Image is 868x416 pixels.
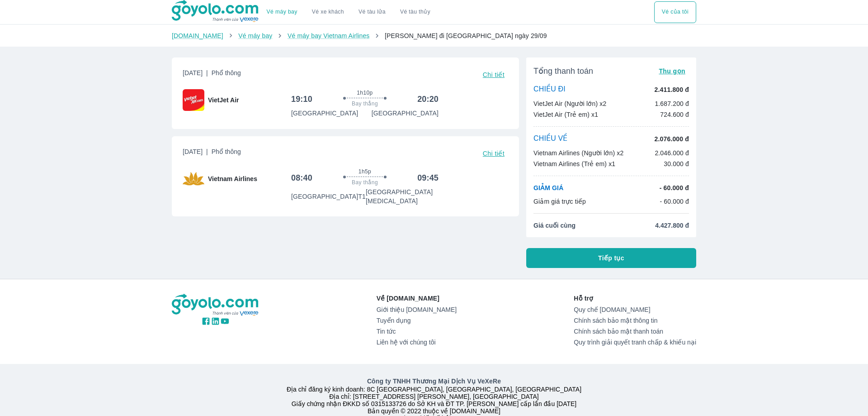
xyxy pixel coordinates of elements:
[660,183,689,192] p: - 60.000 đ
[212,148,241,155] span: Phổ thông
[574,294,696,303] p: Hỗ trợ
[533,221,576,230] span: Giá cuối cùng
[417,172,439,183] h6: 09:45
[533,99,606,108] p: VietJet Air (Người lớn) x2
[183,147,241,160] span: [DATE]
[574,317,696,324] a: Chính sách bảo mật thông tin
[598,253,624,263] span: Tiếp tục
[172,294,259,316] img: logo
[183,68,241,81] span: [DATE]
[259,1,438,23] div: choose transportation mode
[377,339,457,346] a: Liên hệ với chúng tôi
[483,71,505,78] span: Chi tiết
[351,1,393,23] a: Vé tàu lửa
[352,100,378,107] span: Bay thẳng
[533,148,623,158] p: Vietnam Airlines (Người lớn) x2
[238,32,272,39] a: Vé máy bay
[660,197,689,206] p: - 60.000 đ
[533,85,566,95] p: CHIỀU ĐI
[655,148,689,158] p: 2.046.000 đ
[533,197,586,206] p: Giảm giá trực tiếp
[172,32,223,39] a: [DOMAIN_NAME]
[291,94,312,105] h6: 19:10
[385,32,547,39] span: [PERSON_NAME] đi [GEOGRAPHIC_DATA] ngày 29/09
[291,192,366,201] p: [GEOGRAPHIC_DATA] T1
[174,377,694,386] p: Công ty TNHH Thương Mại Dịch Vụ VeXeRe
[655,65,689,77] button: Thu gọn
[654,1,696,23] button: Vé của tôi
[352,179,378,186] span: Bay thẳng
[372,109,439,118] p: [GEOGRAPHIC_DATA]
[359,168,371,175] span: 1h5p
[172,31,696,40] nav: breadcrumb
[291,172,312,183] h6: 08:40
[393,1,438,23] button: Vé tàu thủy
[208,96,239,105] span: VietJet Air
[574,339,696,346] a: Quy trình giải quyết tranh chấp & khiếu nại
[660,110,689,119] p: 724.600 đ
[208,174,257,183] span: Vietnam Airlines
[357,89,373,96] span: 1h10p
[574,306,696,313] a: Quy chế [DOMAIN_NAME]
[377,306,457,313] a: Giới thiệu [DOMAIN_NAME]
[417,94,439,105] h6: 20:20
[533,134,568,144] p: CHIỀU VỀ
[533,183,563,192] p: GIẢM GIÁ
[377,294,457,303] p: Về [DOMAIN_NAME]
[655,134,689,143] p: 2.076.000 đ
[655,99,689,108] p: 1.687.200 đ
[654,1,696,23] div: choose transportation mode
[533,159,615,168] p: Vietnam Airlines (Trẻ em) x1
[267,9,297,15] a: Vé máy bay
[206,69,208,77] span: |
[479,147,508,160] button: Chi tiết
[377,317,457,324] a: Tuyển dụng
[664,159,689,168] p: 30.000 đ
[533,66,593,77] span: Tổng thanh toán
[574,328,696,335] a: Chính sách bảo mật thanh toán
[288,32,370,39] a: Vé máy bay Vietnam Airlines
[312,9,344,15] a: Vé xe khách
[533,110,598,119] p: VietJet Air (Trẻ em) x1
[366,187,439,206] p: [GEOGRAPHIC_DATA] [MEDICAL_DATA]
[206,148,208,155] span: |
[526,248,696,268] button: Tiếp tục
[655,221,689,230] span: 4.427.800 đ
[659,67,685,75] span: Thu gọn
[655,85,689,94] p: 2.411.800 đ
[483,150,505,157] span: Chi tiết
[479,68,508,81] button: Chi tiết
[291,109,358,118] p: [GEOGRAPHIC_DATA]
[212,69,241,77] span: Phổ thông
[377,328,457,335] a: Tin tức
